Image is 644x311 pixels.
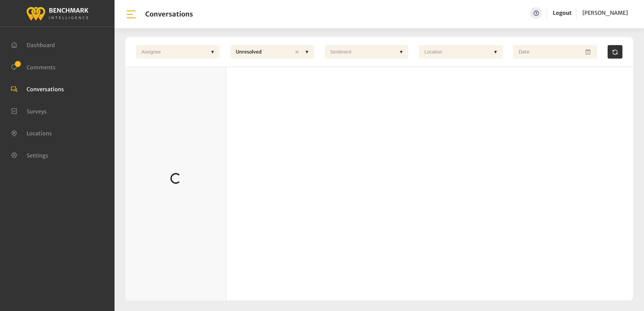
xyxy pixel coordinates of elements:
[582,7,628,19] a: [PERSON_NAME]
[582,9,628,16] span: [PERSON_NAME]
[26,5,89,22] img: benchmark
[11,85,64,92] a: Conversations
[11,63,56,70] a: Comments
[292,45,302,59] div: ✕
[138,45,207,59] div: Assignee
[207,45,218,59] div: ▼
[396,45,406,59] div: ▼
[553,9,572,16] a: Logout
[553,7,572,19] a: Logout
[27,86,64,93] span: Conversations
[11,41,55,48] a: Dashboard
[302,45,312,59] div: ▼
[27,42,55,48] span: Dashboard
[11,107,47,114] a: Surveys
[513,45,597,59] input: Date range input field
[584,45,593,59] button: Open Calendar
[11,151,49,158] a: Settings
[27,64,56,70] span: Comments
[27,130,52,137] span: Locations
[327,45,396,59] div: Sentiment
[125,8,137,20] img: bar
[490,45,501,59] div: ▼
[27,152,49,159] span: Settings
[11,129,52,136] a: Locations
[421,45,490,59] div: Location
[232,45,292,59] div: Unresolved
[27,108,47,114] span: Surveys
[145,10,193,18] h1: Conversations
